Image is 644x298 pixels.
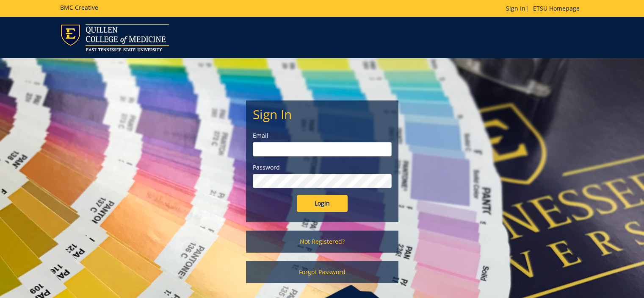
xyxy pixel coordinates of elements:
label: Email [253,131,392,140]
h2: Sign In [253,107,392,121]
img: ETSU logo [60,24,169,51]
a: Forgot Password [246,261,398,283]
input: Login [297,195,348,212]
p: | [506,4,584,13]
a: Not Registered? [246,231,398,253]
a: Sign In [506,4,525,12]
label: Password [253,163,392,172]
h5: BMC Creative [60,4,98,11]
a: ETSU Homepage [529,4,584,12]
